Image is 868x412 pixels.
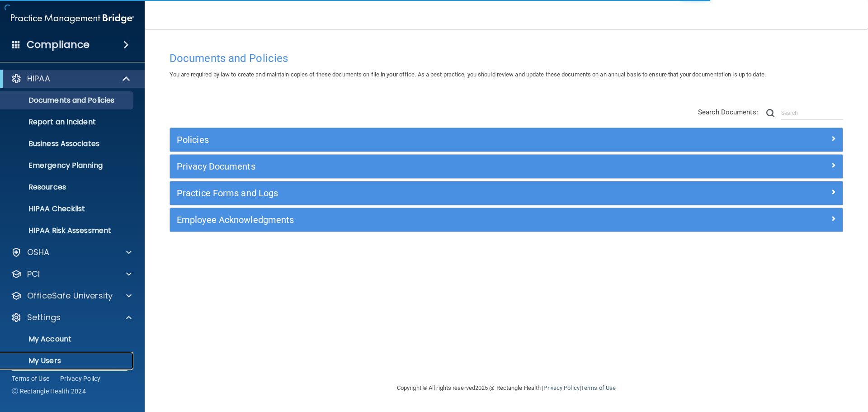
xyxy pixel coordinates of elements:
[27,38,90,51] h4: Compliance
[177,215,668,225] h5: Employee Acknowledgments
[6,118,129,127] p: Report an Incident
[6,226,129,235] p: HIPAA Risk Assessment
[177,159,836,174] a: Privacy Documents
[6,183,129,192] p: Resources
[11,312,132,323] a: Settings
[766,109,774,117] img: ic-search.3b580494.png
[712,348,857,384] iframe: Drift Widget Chat Controller
[177,135,668,145] h5: Policies
[6,204,129,213] p: HIPAA Checklist
[781,106,843,120] input: Search
[341,374,671,403] div: Copyright © All rights reserved 2025 @ Rectangle Health | |
[11,269,132,279] a: PCI
[177,133,836,147] a: Policies
[27,269,40,279] p: PCI
[11,247,132,258] a: OSHA
[177,213,836,227] a: Employee Acknowledgments
[170,52,843,64] h4: Documents and Policies
[12,374,49,383] a: Terms of Use
[27,73,50,84] p: HIPAA
[11,9,134,28] img: PMB logo
[27,247,50,258] p: OSHA
[11,290,132,301] a: OfficeSafe University
[177,186,836,200] a: Practice Forms and Logs
[543,384,579,391] a: Privacy Policy
[27,312,61,323] p: Settings
[6,161,129,170] p: Emergency Planning
[177,161,668,171] h5: Privacy Documents
[170,71,766,78] span: You are required by law to create and maintain copies of these documents on file in your office. ...
[6,139,129,148] p: Business Associates
[11,73,131,84] a: HIPAA
[12,387,86,396] span: Ⓒ Rectangle Health 2024
[177,188,668,198] h5: Practice Forms and Logs
[6,335,129,344] p: My Account
[60,374,101,383] a: Privacy Policy
[698,108,758,116] span: Search Documents:
[6,356,129,365] p: My Users
[27,290,113,301] p: OfficeSafe University
[581,384,616,391] a: Terms of Use
[6,96,129,105] p: Documents and Policies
